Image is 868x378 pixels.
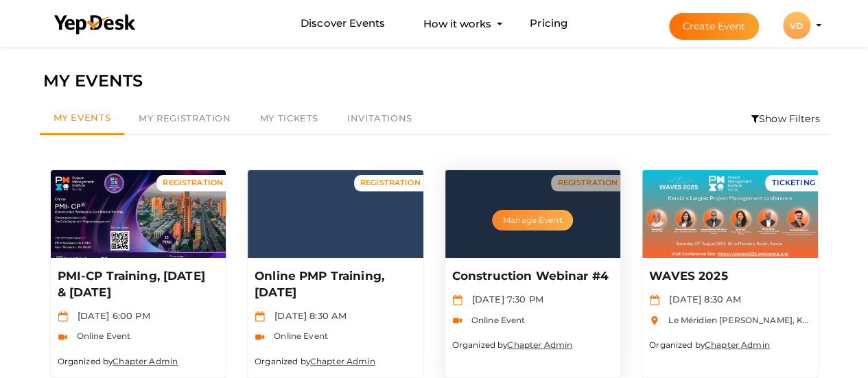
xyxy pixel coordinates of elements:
small: Organized by [649,340,770,350]
div: VD [783,12,810,39]
span: Online Event [465,315,526,325]
img: location.svg [649,316,659,326]
small: Organized by [255,356,375,366]
a: Discover Events [301,11,385,36]
span: [DATE] 8:30 AM [268,310,347,321]
span: [DATE] 6:00 PM [71,310,150,321]
span: Invitations [347,113,412,123]
button: Create Event [669,13,760,40]
span: [DATE] 8:30 AM [662,294,741,305]
a: My Tickets [246,103,333,134]
a: Chapter Admin [310,356,375,366]
p: Construction Webinar #4 [452,268,611,285]
p: PMI-CP Training, [DATE] & [DATE] [58,268,216,301]
a: My Events [40,103,125,135]
a: Chapter Admin [113,356,178,366]
img: video-icon.svg [255,332,265,342]
p: Online PMP Training, [DATE] [255,268,413,301]
img: video-icon.svg [58,332,68,342]
img: calendar.svg [649,295,659,305]
img: video-icon.svg [452,316,462,326]
span: Online Event [267,331,328,341]
li: Show Filters [742,103,829,134]
div: MY EVENTS [43,68,825,94]
span: My Events [54,112,111,123]
p: WAVES 2025 [649,268,808,285]
span: Online Event [70,331,131,341]
button: VD [779,11,814,40]
img: calendar.svg [255,311,265,322]
span: My Tickets [260,113,318,123]
a: My Registration [124,103,245,134]
profile-pic: VD [783,21,810,31]
a: Chapter Admin [705,340,770,350]
button: Manage Event [492,210,573,231]
a: Pricing [530,11,567,36]
img: calendar.svg [58,311,68,322]
a: Invitations [333,103,427,134]
button: How it works [419,11,495,36]
span: My Registration [139,113,231,123]
small: Organized by [58,356,178,366]
a: Chapter Admin [507,340,572,350]
span: [DATE] 7:30 PM [465,294,543,305]
small: Organized by [452,340,573,350]
img: calendar.svg [452,295,462,305]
